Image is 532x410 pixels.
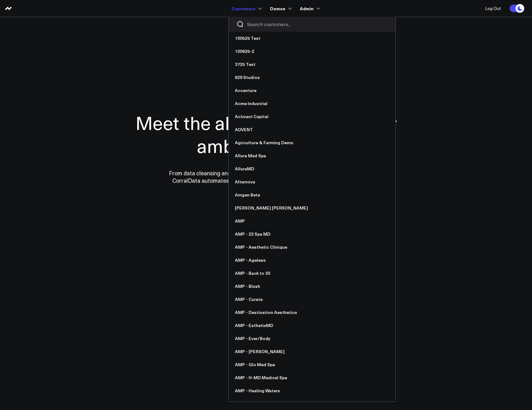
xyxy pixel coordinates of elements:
[229,384,395,397] a: AMP - Healing Waters
[229,371,395,384] a: AMP - H-MD Medical Spa
[229,267,395,280] a: AMP - Back to 30
[229,84,395,97] a: Accenture
[229,97,395,110] a: Acme Industrial
[229,162,395,175] a: AlluraMD
[229,58,395,71] a: 3725 Test
[114,111,418,157] h1: Meet the all-in-one data hub for ambitious teams
[229,293,395,306] a: AMP - Curate
[229,71,395,84] a: 829 Studios
[229,358,395,371] a: AMP - Glo Med Spa
[229,319,395,332] a: AMP - EsthetixMD
[270,3,291,14] a: Demos
[229,32,395,45] a: 100525 Test
[229,188,395,201] a: Amgen Beta
[229,241,395,254] a: AMP - Aesthetic Clinique
[229,254,395,267] a: AMP - Ageless
[229,201,395,214] a: [PERSON_NAME] [PERSON_NAME]
[229,228,395,241] a: AMP - 22 Spa MD
[236,21,244,28] button: Search customers button
[229,306,395,319] a: AMP - Destination Aesthetics
[229,345,395,358] a: AMP - [PERSON_NAME]
[300,3,319,14] a: Admin
[229,136,395,149] a: Agriculture & Farming Demo
[229,123,395,136] a: ADVENT
[229,175,395,188] a: Alternova
[156,169,376,184] p: From data cleansing and integration to personalized dashboards and insights, CorralData automates...
[229,280,395,293] a: AMP - Blush
[229,149,395,162] a: Allura Med Spa
[247,21,388,28] input: Search customers input
[229,110,395,123] a: Activant Capital
[229,214,395,228] a: AMP
[229,332,395,345] a: AMP - Ever/Body
[229,45,395,58] a: 100625-2
[231,3,261,14] a: Customers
